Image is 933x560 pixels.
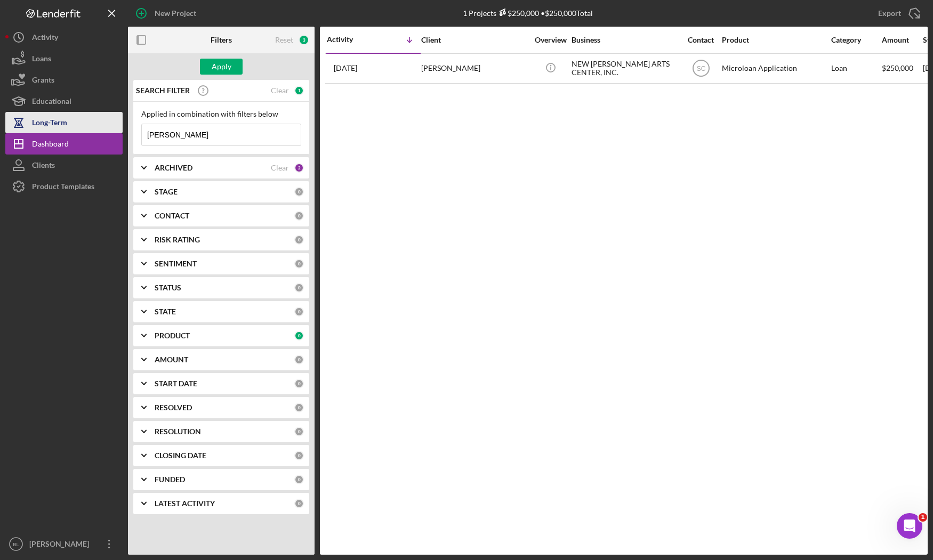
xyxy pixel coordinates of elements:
[5,155,123,176] button: Clients
[5,533,123,555] button: BL[PERSON_NAME]
[271,164,289,172] div: Clear
[294,403,304,412] div: 0
[294,427,304,436] div: 0
[5,112,123,133] button: Long-Term
[294,451,304,460] div: 0
[530,36,570,44] div: Overview
[294,283,304,293] div: 0
[155,307,176,316] b: STATE
[32,91,71,115] div: Educational
[13,541,19,547] text: BL
[294,211,304,221] div: 0
[722,36,829,44] div: Product
[421,54,528,83] div: [PERSON_NAME]
[5,91,123,112] button: Educational
[32,133,69,157] div: Dashboard
[294,187,304,197] div: 0
[696,65,705,72] text: SC
[32,48,51,72] div: Loans
[327,35,374,44] div: Activity
[294,163,304,173] div: 2
[155,331,190,340] b: PRODUCT
[155,427,201,436] b: RESOLUTION
[275,36,293,44] div: Reset
[722,54,829,83] div: Microloan Application
[421,36,528,44] div: Client
[32,112,67,136] div: Long-Term
[878,3,901,24] div: Export
[155,212,189,220] b: CONTACT
[294,499,304,508] div: 0
[882,36,922,44] div: Amount
[299,35,309,45] div: 3
[5,48,123,69] button: Loans
[211,36,232,44] b: Filters
[32,155,55,178] div: Clients
[212,59,231,75] div: Apply
[882,63,913,72] span: $250,000
[5,69,123,91] button: Grants
[155,259,197,268] b: SENTIMENT
[294,331,304,340] div: 0
[294,355,304,364] div: 0
[155,475,185,484] b: FUNDED
[32,176,94,200] div: Product Templates
[155,379,197,388] b: START DATE
[294,235,304,245] div: 0
[155,164,192,172] b: ARCHIVED
[5,133,123,155] button: Dashboard
[32,27,58,51] div: Activity
[5,27,123,48] button: Activity
[155,355,188,364] b: AMOUNT
[334,64,357,72] time: 2025-05-16 18:56
[128,3,207,24] button: New Project
[463,9,593,18] div: 1 Projects • $250,000 Total
[32,69,54,93] div: Grants
[27,533,96,557] div: [PERSON_NAME]
[867,3,928,24] button: Export
[294,475,304,484] div: 0
[294,86,304,95] div: 1
[141,110,301,118] div: Applied in combination with filters below
[200,59,243,75] button: Apply
[294,259,304,269] div: 0
[271,86,289,95] div: Clear
[897,513,922,539] iframe: Intercom live chat
[294,379,304,388] div: 0
[919,513,927,522] span: 1
[831,36,881,44] div: Category
[294,307,304,316] div: 0
[136,86,190,95] b: SEARCH FILTER
[572,54,678,83] div: NEW [PERSON_NAME] ARTS CENTER, INC.
[155,3,196,24] div: New Project
[681,36,721,44] div: Contact
[155,403,192,412] b: RESOLVED
[155,283,181,292] b: STATUS
[572,36,678,44] div: Business
[155,451,206,460] b: CLOSING DATE
[831,54,881,83] div: Loan
[5,176,123,197] button: Product Templates
[496,9,539,18] div: $250,000
[155,188,178,196] b: STAGE
[155,236,200,244] b: RISK RATING
[155,499,215,508] b: LATEST ACTIVITY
